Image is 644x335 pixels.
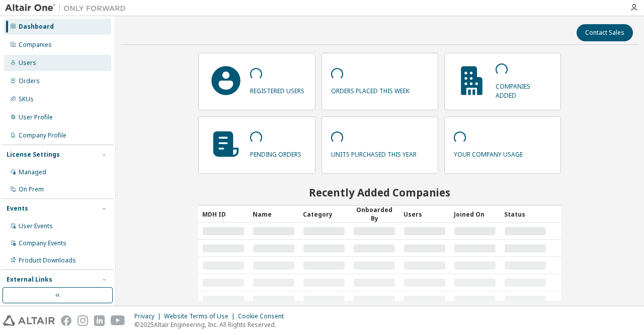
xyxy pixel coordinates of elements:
[504,206,546,222] div: Status
[7,276,52,284] div: External Links
[454,206,496,222] div: Joined On
[19,222,53,230] div: User Events
[77,315,88,326] img: instagram.svg
[404,206,446,222] div: Users
[134,312,164,320] div: Privacy
[19,256,76,264] div: Product Downloads
[19,41,52,49] div: Companies
[198,186,561,199] h2: Recently Added Companies
[577,24,633,41] button: Contact Sales
[331,147,417,159] p: units purchased this year
[454,147,523,159] p: your company usage
[7,205,28,213] div: Events
[5,3,131,13] img: Altair One
[19,239,66,247] div: Company Events
[19,131,66,140] div: Company Profile
[164,312,238,320] div: Website Terms of Use
[3,315,55,326] img: altair_logo.svg
[19,95,34,103] div: SKUs
[61,315,71,326] img: facebook.svg
[7,151,60,159] div: License Settings
[19,77,40,85] div: Orders
[19,168,46,176] div: Managed
[134,320,290,329] p: © 2025 Altair Engineering, Inc. All Rights Reserved.
[19,113,53,121] div: User Profile
[250,84,304,95] p: registered users
[111,315,125,326] img: youtube.svg
[19,23,54,31] div: Dashboard
[202,206,245,222] div: MDH ID
[94,315,105,326] img: linkedin.svg
[238,312,290,320] div: Cookie Consent
[331,84,410,95] p: orders placed this week
[496,79,551,99] p: companies added
[250,147,301,159] p: pending orders
[19,59,36,67] div: Users
[253,206,295,222] div: Name
[19,185,44,193] div: On Prem
[303,206,345,222] div: Category
[353,206,395,223] div: Onboarded By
